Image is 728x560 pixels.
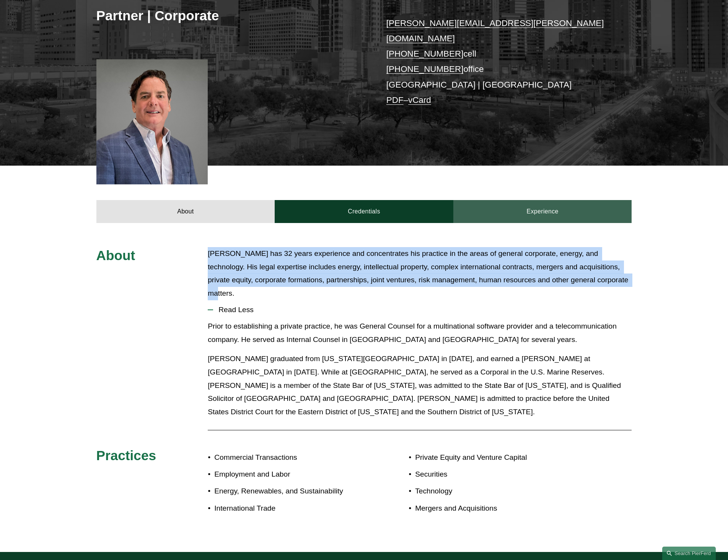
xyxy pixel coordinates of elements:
span: Practices [96,448,156,463]
h3: Partner | Corporate [96,7,364,24]
a: [PHONE_NUMBER] [386,64,464,74]
p: [PERSON_NAME] graduated from [US_STATE][GEOGRAPHIC_DATA] in [DATE], and earned a [PERSON_NAME] at... [208,352,632,418]
div: Read Less [208,320,632,424]
a: Search this site [662,547,716,560]
a: About [96,200,275,223]
p: International Trade [214,502,364,515]
p: cell office [GEOGRAPHIC_DATA] | [GEOGRAPHIC_DATA] – [386,16,609,108]
a: Experience [453,200,632,223]
p: Technology [415,485,587,498]
p: Mergers and Acquisitions [415,502,587,515]
a: PDF [386,95,404,105]
span: About [96,248,135,263]
p: Prior to establishing a private practice, he was General Counsel for a multinational software pro... [208,320,632,346]
p: Private Equity and Venture Capital [415,451,587,464]
a: vCard [408,95,431,105]
p: Securities [415,468,587,481]
p: Commercial Transactions [214,451,364,464]
p: Energy, Renewables, and Sustainability [214,485,364,498]
button: Read Less [208,300,632,320]
span: Read Less [213,306,632,314]
p: [PERSON_NAME] has 32 years experience and concentrates his practice in the areas of general corpo... [208,247,632,300]
a: [PERSON_NAME][EMAIL_ADDRESS][PERSON_NAME][DOMAIN_NAME] [386,18,604,43]
p: Employment and Labor [214,468,364,481]
a: [PHONE_NUMBER] [386,49,464,59]
a: Credentials [275,200,453,223]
